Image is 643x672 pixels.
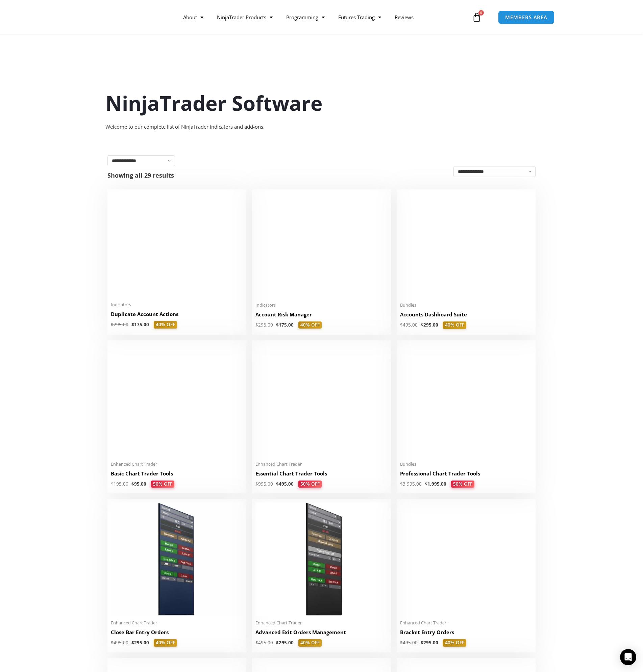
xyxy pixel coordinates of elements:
[255,311,388,318] h2: Account Risk Manager
[443,321,466,329] span: 40% OFF
[331,9,388,25] a: Futures Trading
[79,5,152,29] img: LogoAI | Affordable Indicators – NinjaTrader
[400,640,403,646] span: $
[154,321,177,329] span: 40% OFF
[276,322,294,328] bdi: 175.00
[111,311,243,318] h2: Duplicate Account Actions
[400,620,532,626] span: Enhanced Chart Trader
[388,9,420,25] a: Reviews
[421,322,438,328] bdi: 295.00
[425,481,427,487] span: $
[105,89,538,117] h1: NinjaTrader Software
[400,629,532,639] a: Bracket Entry Orders
[400,302,532,308] span: Bundles
[298,639,322,647] span: 40% OFF
[255,461,388,467] span: Enhanced Chart Trader
[400,311,532,318] h2: Accounts Dashboard Suite
[111,302,243,308] span: Indicators
[255,322,258,328] span: $
[255,620,388,626] span: Enhanced Chart Trader
[107,172,174,178] p: Showing all 29 results
[111,461,243,467] span: Enhanced Chart Trader
[276,322,279,328] span: $
[255,629,388,639] a: Advanced Exit Orders Management
[255,502,388,616] img: AdvancedStopLossMgmt
[131,321,149,328] bdi: 175.00
[279,9,331,25] a: Programming
[131,640,134,646] span: $
[255,302,388,308] span: Indicators
[111,629,243,636] h2: Close Bar Entry Orders
[255,481,273,487] bdi: 995.00
[176,9,210,25] a: About
[451,481,475,488] span: 50% OFF
[400,193,532,298] img: Accounts Dashboard Suite
[131,321,134,328] span: $
[400,322,403,328] span: $
[255,640,258,646] span: $
[400,470,532,477] h2: Professional Chart Trader Tools
[105,122,538,132] div: Welcome to our complete list of NinjaTrader indicators and add-ons.
[400,470,532,481] a: Professional Chart Trader Tools
[298,481,322,488] span: 50% OFF
[111,620,243,626] span: Enhanced Chart Trader
[400,502,532,616] img: BracketEntryOrders
[111,321,128,328] bdi: 295.00
[111,311,243,321] a: Duplicate Account Actions
[154,639,177,647] span: 40% OFF
[421,640,423,646] span: $
[400,481,403,487] span: $
[111,344,243,457] img: BasicTools
[255,322,273,328] bdi: 295.00
[255,193,388,298] img: Account Risk Manager
[400,344,532,457] img: ProfessionalToolsBundlePage
[111,481,114,487] span: $
[443,639,466,647] span: 40% OFF
[255,470,388,481] a: Essential Chart Trader Tools
[111,629,243,639] a: Close Bar Entry Orders
[276,481,294,487] bdi: 495.00
[255,470,388,477] h2: Essential Chart Trader Tools
[111,321,114,328] span: $
[453,166,536,177] select: Shop order
[255,344,388,457] img: Essential Chart Trader Tools
[400,481,422,487] bdi: 3,995.00
[620,649,636,665] div: Open Intercom Messenger
[111,640,128,646] bdi: 495.00
[425,481,446,487] bdi: 1,995.00
[498,10,554,24] a: MEMBERS AREA
[111,502,243,616] img: CloseBarOrders
[400,640,418,646] bdi: 495.00
[255,311,388,321] a: Account Risk Manager
[111,470,243,481] a: Basic Chart Trader Tools
[255,481,258,487] span: $
[111,481,128,487] bdi: 195.00
[111,193,243,298] img: Duplicate Account Actions
[276,640,279,646] span: $
[298,321,322,329] span: 40% OFF
[131,481,134,487] span: $
[255,640,273,646] bdi: 495.00
[276,640,294,646] bdi: 295.00
[131,640,149,646] bdi: 295.00
[276,481,279,487] span: $
[151,481,175,488] span: 50% OFF
[111,640,114,646] span: $
[400,461,532,467] span: Bundles
[478,10,484,16] span: 0
[176,9,470,25] nav: Menu
[421,640,438,646] bdi: 295.00
[505,15,547,20] span: MEMBERS AREA
[400,629,532,636] h2: Bracket Entry Orders
[131,481,146,487] bdi: 95.00
[462,7,492,27] a: 0
[400,322,418,328] bdi: 495.00
[111,470,243,477] h2: Basic Chart Trader Tools
[421,322,423,328] span: $
[255,629,388,636] h2: Advanced Exit Orders Management
[400,311,532,321] a: Accounts Dashboard Suite
[210,9,279,25] a: NinjaTrader Products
